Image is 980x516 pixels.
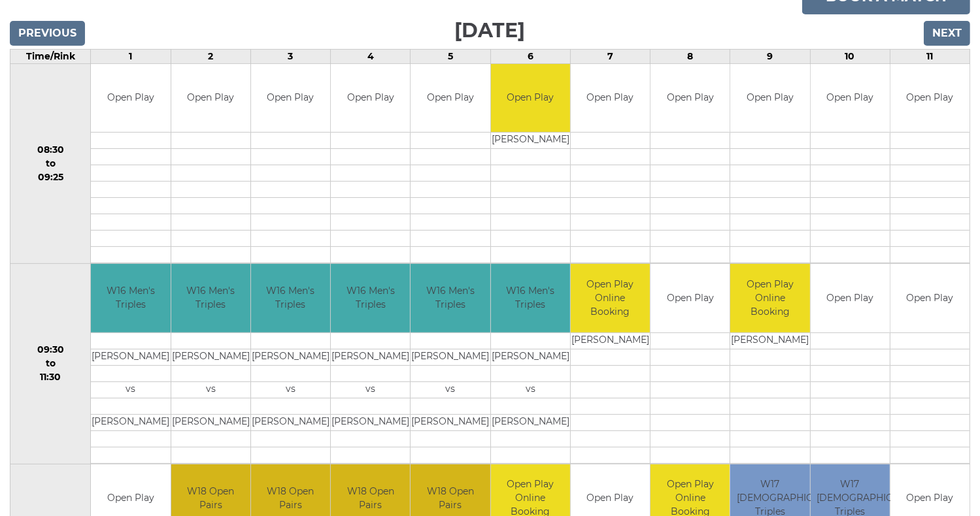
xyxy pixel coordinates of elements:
td: Open Play Online Booking [571,264,650,332]
td: 5 [411,49,490,63]
td: [PERSON_NAME] [571,332,650,349]
td: [PERSON_NAME] [251,349,330,365]
td: 4 [331,49,411,63]
td: Open Play [811,264,890,332]
td: vs [411,381,490,398]
td: Open Play Online Booking [730,264,809,332]
td: 3 [250,49,330,63]
td: vs [331,381,410,398]
td: W16 Men's Triples [171,264,250,332]
td: Open Play [251,64,330,133]
td: [PERSON_NAME] [171,414,250,430]
td: W16 Men's Triples [251,264,330,332]
td: W16 Men's Triples [411,264,490,332]
input: Previous [10,21,85,46]
td: Open Play [171,64,250,133]
td: 9 [730,49,810,63]
td: vs [251,381,330,398]
td: 2 [171,49,250,63]
td: [PERSON_NAME] [491,414,570,430]
td: 1 [91,49,171,63]
td: [PERSON_NAME] [411,414,490,430]
td: [PERSON_NAME] [91,349,170,365]
td: 6 [490,49,570,63]
td: Open Play [890,64,970,133]
td: 7 [570,49,650,63]
td: [PERSON_NAME] [171,349,250,365]
td: W16 Men's Triples [91,264,170,332]
td: 8 [651,49,730,63]
td: Open Play [571,64,650,133]
td: vs [171,381,250,398]
td: 10 [810,49,890,63]
td: Open Play [890,264,970,332]
td: 11 [890,49,970,63]
td: Open Play [811,64,890,133]
td: Open Play [91,64,170,133]
td: [PERSON_NAME] [730,332,809,349]
td: [PERSON_NAME] [331,349,410,365]
td: Open Play [331,64,410,133]
td: Open Play [651,264,730,332]
td: [PERSON_NAME] [491,349,570,365]
td: Time/Rink [10,49,91,63]
input: Next [924,21,970,46]
td: W16 Men's Triples [491,264,570,332]
td: [PERSON_NAME] [91,414,170,430]
td: 08:30 to 09:25 [10,63,91,264]
td: W16 Men's Triples [331,264,410,332]
td: [PERSON_NAME] [491,133,570,149]
td: vs [491,381,570,398]
td: Open Play [491,64,570,133]
td: vs [91,381,170,398]
td: 09:30 to 11:30 [10,264,91,464]
td: Open Play [651,64,730,133]
td: Open Play [730,64,809,133]
td: [PERSON_NAME] [331,414,410,430]
td: [PERSON_NAME] [251,414,330,430]
td: Open Play [411,64,490,133]
td: [PERSON_NAME] [411,349,490,365]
